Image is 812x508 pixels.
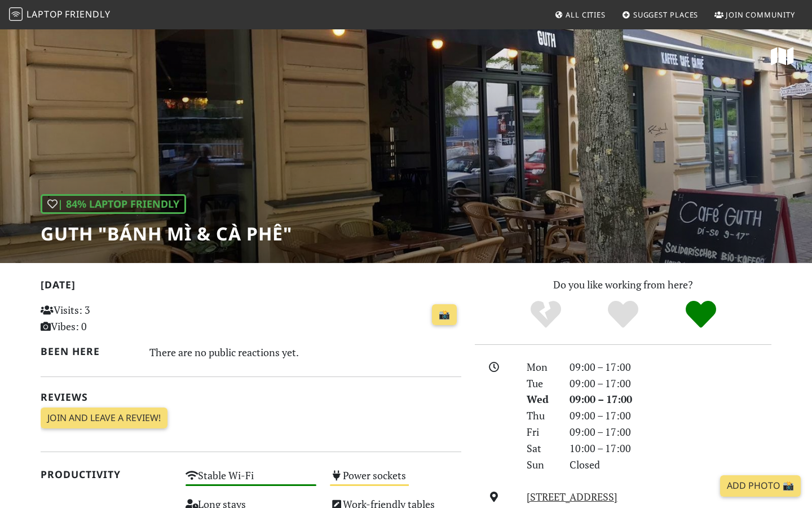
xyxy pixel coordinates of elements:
div: Fri [520,424,563,440]
div: Stable Wi-Fi [179,466,324,495]
div: Sat [520,440,563,457]
h2: Been here [41,345,136,357]
div: 09:00 – 17:00 [563,391,778,408]
span: Suggest Places [633,10,699,20]
a: Join Community [710,5,800,25]
a: 📸 [432,304,457,326]
h2: Productivity [41,468,172,480]
div: Yes [584,299,662,330]
a: Join and leave a review! [41,408,167,429]
a: LaptopFriendly LaptopFriendly [9,5,111,25]
div: Wed [520,391,563,408]
p: Visits: 3 Vibes: 0 [41,302,172,335]
div: Tue [520,375,563,392]
a: All Cities [550,5,610,25]
div: 09:00 – 17:00 [563,424,778,440]
span: All Cities [566,10,606,20]
span: Join Community [726,10,795,20]
div: Sun [520,457,563,473]
div: There are no public reactions yet. [149,343,462,361]
div: Mon [520,359,563,375]
p: Do you like working from here? [475,277,771,293]
h2: Reviews [41,391,461,403]
div: 10:00 – 17:00 [563,440,778,457]
div: Power sockets [323,466,468,495]
span: Friendly [65,8,110,20]
div: 09:00 – 17:00 [563,359,778,375]
div: Closed [563,457,778,473]
div: No [507,299,585,330]
div: 09:00 – 17:00 [563,375,778,392]
div: Thu [520,408,563,424]
span: Laptop [27,8,63,20]
div: Definitely! [662,299,740,330]
div: | 84% Laptop Friendly [41,194,186,214]
h2: [DATE] [41,279,461,295]
a: Suggest Places [617,5,703,25]
h1: GUTH "BÁNH MÌ & CÀ PHÊ" [41,223,292,244]
div: 09:00 – 17:00 [563,408,778,424]
a: [STREET_ADDRESS] [527,490,617,503]
img: LaptopFriendly [9,7,23,21]
a: Add Photo 📸 [720,475,801,497]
